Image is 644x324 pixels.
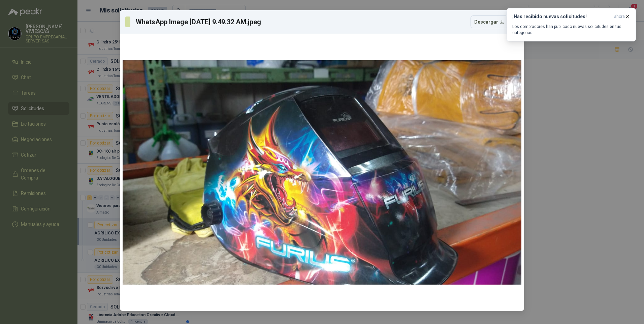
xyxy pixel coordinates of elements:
[471,15,508,28] button: Descargar
[512,14,611,20] h3: ¡Has recibido nuevas solicitudes!
[507,8,636,41] button: ¡Has recibido nuevas solicitudes!ahora Los compradores han publicado nuevas solicitudes en tus ca...
[614,14,625,20] span: ahora
[512,24,630,36] p: Los compradores han publicado nuevas solicitudes en tus categorías.
[136,17,261,27] h3: WhatsApp Image [DATE] 9.49.32 AM.jpeg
